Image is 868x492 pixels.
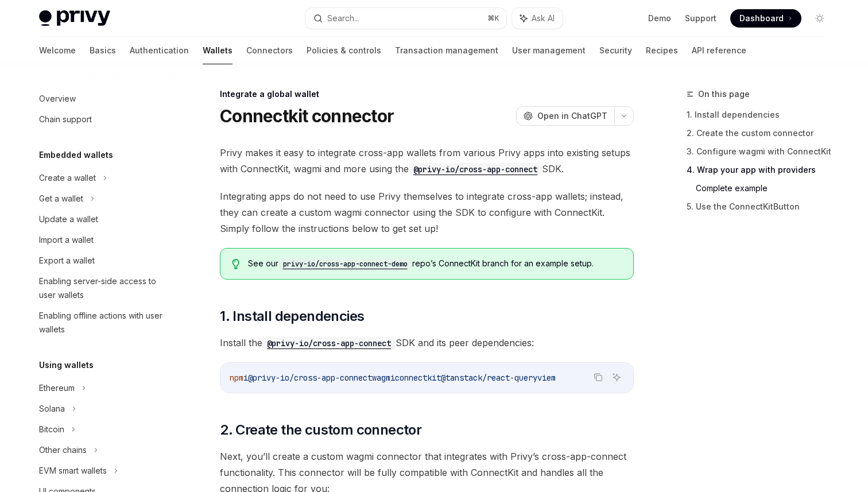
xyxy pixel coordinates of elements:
span: @tanstack/react-query [441,373,537,383]
a: Overview [30,88,177,109]
div: Other chains [39,443,87,457]
a: 4. Wrap your app with providers [687,161,838,179]
img: light logo [39,10,110,26]
div: EVM smart wallets [39,464,107,478]
h1: Connectkit connector [220,106,394,126]
div: Get a wallet [39,192,83,206]
div: Integrate a global wallet [220,88,634,100]
button: Copy the contents from the code block [591,370,606,385]
span: See our repo’s ConnectKit branch for an example setup. [248,258,622,270]
a: Complete example [696,179,838,197]
span: 2. Create the custom connector [220,421,421,439]
h5: Embedded wallets [39,148,113,162]
span: ⌘ K [487,14,499,23]
a: Dashboard [730,9,801,28]
span: 1. Install dependencies [220,307,364,326]
svg: Tip [232,259,240,269]
div: Update a wallet [39,212,98,226]
span: Dashboard [739,13,784,24]
a: Recipes [646,37,678,64]
a: 3. Configure wagmi with ConnectKit [687,142,838,161]
a: 1. Install dependencies [687,106,838,124]
a: Export a wallet [30,250,177,271]
div: Search... [327,11,359,25]
a: API reference [692,37,746,64]
span: connectkit [395,373,441,383]
div: Enabling offline actions with user wallets [39,309,170,336]
span: On this page [698,87,750,101]
a: Chain support [30,109,177,130]
a: Support [685,13,716,24]
a: Authentication [130,37,189,64]
div: Enabling server-side access to user wallets [39,274,170,302]
a: Enabling server-side access to user wallets [30,271,177,305]
a: Welcome [39,37,76,64]
a: 2. Create the custom connector [687,124,838,142]
div: Solana [39,402,65,416]
a: Update a wallet [30,209,177,230]
code: @privy-io/cross-app-connect [262,337,396,350]
button: Toggle dark mode [811,9,829,28]
h5: Using wallets [39,358,94,372]
a: Transaction management [395,37,498,64]
a: Import a wallet [30,230,177,250]
div: Overview [39,92,76,106]
a: 5. Use the ConnectKitButton [687,197,838,216]
span: Ask AI [532,13,555,24]
button: Ask AI [609,370,624,385]
button: Search...⌘K [305,8,506,29]
a: @privy-io/cross-app-connect [409,163,542,175]
a: Policies & controls [307,37,381,64]
a: @privy-io/cross-app-connect [262,337,396,348]
div: Ethereum [39,381,75,395]
span: npm [230,373,243,383]
div: Import a wallet [39,233,94,247]
div: Create a wallet [39,171,96,185]
a: Connectors [246,37,293,64]
span: @privy-io/cross-app-connect [248,373,372,383]
code: privy-io/cross-app-connect-demo [278,258,412,270]
button: Open in ChatGPT [516,106,614,126]
a: Enabling offline actions with user wallets [30,305,177,340]
a: Wallets [203,37,232,64]
a: Demo [648,13,671,24]
span: Install the SDK and its peer dependencies: [220,335,634,351]
code: @privy-io/cross-app-connect [409,163,542,176]
div: Export a wallet [39,254,95,268]
a: User management [512,37,586,64]
span: Integrating apps do not need to use Privy themselves to integrate cross-app wallets; instead, the... [220,188,634,237]
span: Privy makes it easy to integrate cross-app wallets from various Privy apps into existing setups w... [220,145,634,177]
span: i [243,373,248,383]
span: viem [537,373,556,383]
div: Chain support [39,113,92,126]
button: Ask AI [512,8,563,29]
span: wagmi [372,373,395,383]
div: Bitcoin [39,423,64,436]
a: Basics [90,37,116,64]
a: privy-io/cross-app-connect-demo [278,258,412,268]
a: Security [599,37,632,64]
span: Open in ChatGPT [537,110,607,122]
